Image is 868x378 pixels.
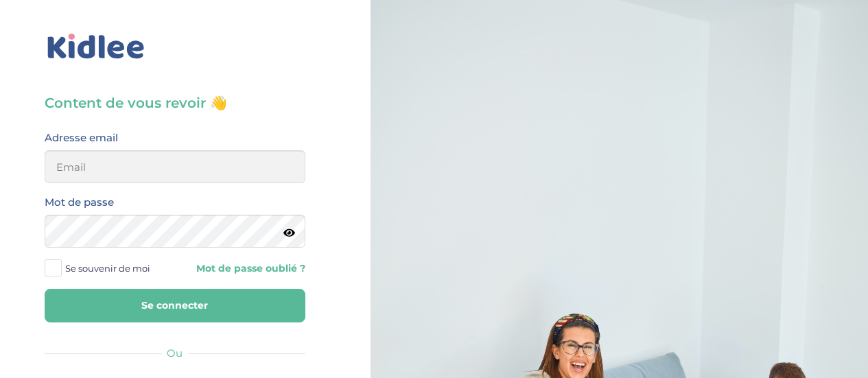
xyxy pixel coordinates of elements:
label: Adresse email [45,129,118,147]
span: Ou [167,346,183,359]
button: Se connecter [45,289,305,322]
input: Email [45,150,305,183]
label: Mot de passe [45,193,114,211]
h3: Content de vous revoir 👋 [45,93,305,113]
span: Se souvenir de moi [65,259,150,277]
a: Mot de passe oublié ? [185,262,305,275]
img: logo_kidlee_bleu [45,31,148,62]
